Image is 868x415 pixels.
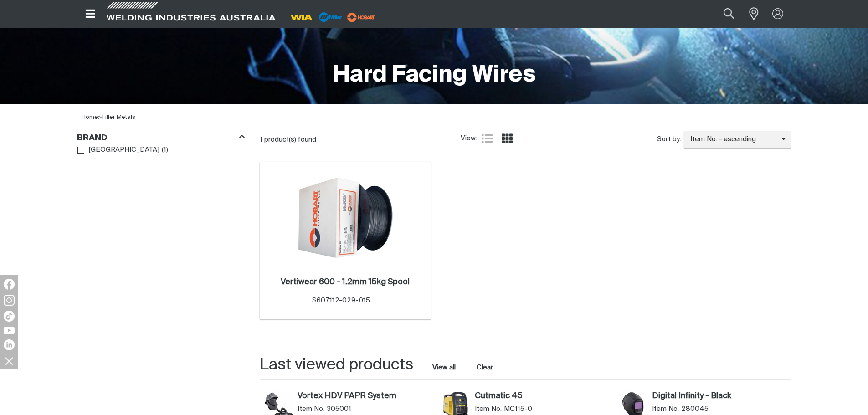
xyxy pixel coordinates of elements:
[260,128,791,151] section: Product list controls
[4,295,15,306] img: Instagram
[461,133,477,144] span: View:
[77,144,244,156] ul: Brand
[312,297,370,304] span: S607112-029-015
[327,405,351,414] span: 305001
[98,114,102,120] span: >
[4,311,15,322] img: TikTok
[657,134,681,145] span: Sort by:
[432,363,456,372] a: View all last viewed products
[298,391,432,401] a: Vortex HDV PAPR System
[333,61,536,90] h1: Hard Facing Wires
[1,353,17,369] img: hide socials
[702,4,744,24] input: Product name or item number...
[162,145,168,155] span: ( 1 )
[264,136,316,143] span: product(s) found
[681,405,709,414] span: 280045
[297,169,394,266] img: Vertiwear 600 - 1.2mm 15kg Spool
[260,135,461,144] div: 1
[475,391,609,401] a: Cutmatic 45
[4,327,15,334] img: YouTube
[77,133,108,143] h3: Brand
[102,114,135,120] a: Filler Metals
[475,361,495,374] button: Clear all last viewed products
[88,145,159,155] span: [GEOGRAPHIC_DATA]
[4,279,15,290] img: Facebook
[504,405,532,414] span: MC115-0
[298,405,324,414] span: Item No.
[260,355,413,375] h2: Last viewed products
[344,10,378,24] img: miller
[4,339,15,350] img: LinkedIn
[652,405,679,414] span: Item No.
[281,278,410,286] h2: Vertiwear 600 - 1.2mm 15kg Spool
[77,144,160,156] a: [GEOGRAPHIC_DATA]
[344,14,378,20] a: miller
[77,128,245,157] aside: Filters
[82,114,98,120] a: Home
[281,277,410,287] a: Vertiwear 600 - 1.2mm 15kg Spool
[714,4,745,24] button: Search products
[475,405,502,414] span: Item No.
[77,131,245,143] div: Brand
[683,134,781,145] span: Item No. - ascending
[482,133,493,144] a: List view
[652,391,786,401] a: Digital Infinity - Black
